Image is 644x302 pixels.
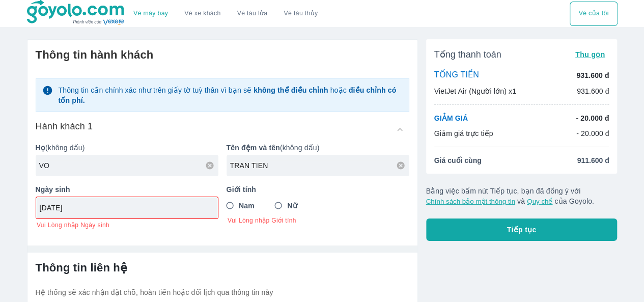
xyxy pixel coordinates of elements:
[227,143,409,153] p: (không dấu)
[571,47,609,62] button: Thu gọn
[577,86,609,96] p: 931.600 đ
[434,113,468,123] p: GIẢM GIÁ
[576,128,609,139] p: - 20.000 đ
[577,155,609,166] span: 911.600 đ
[434,86,516,96] p: VietJet Air (Người lớn) x1
[426,198,515,205] button: Chính sách bảo mật thông tin
[133,10,168,17] a: Vé máy bay
[570,2,617,26] button: Vé của tôi
[125,2,326,26] div: choose transportation mode
[37,221,109,229] span: Vui Lòng nhập Ngày sinh
[36,120,93,132] h6: Hành khách 1
[227,144,280,152] b: Tên đệm và tên
[36,287,409,297] p: Hệ thống sẽ xác nhận đặt chỗ, hoàn tiền hoặc đổi lịch qua thông tin này
[58,85,402,105] p: Thông tin cần chính xác như trên giấy tờ tuỳ thân vì bạn sẽ hoặc
[575,50,605,59] span: Thu gọn
[36,261,409,275] h6: Thông tin liên hệ
[434,155,482,166] span: Giá cuối cùng
[434,70,479,81] p: TỔNG TIỀN
[36,144,45,152] b: Họ
[230,160,409,171] input: Ví dụ: VAN A
[426,186,618,206] p: Bằng việc bấm nút Tiếp tục, bạn đã đồng ý với và của Goyolo.
[40,203,208,213] input: Ví dụ: 31/12/1990
[434,48,501,61] span: Tổng thanh toán
[507,225,537,235] span: Tiếp tục
[434,128,493,139] p: Giảm giá trực tiếp
[36,143,218,153] p: (không dấu)
[239,201,255,211] span: Nam
[426,218,618,241] button: Tiếp tục
[227,184,409,195] p: Giới tính
[287,201,297,211] span: Nữ
[576,70,609,80] p: 931.600 đ
[254,86,328,94] strong: không thể điều chỉnh
[275,2,326,26] button: Vé tàu thủy
[36,48,409,62] h6: Thông tin hành khách
[36,184,218,195] p: Ngày sinh
[39,160,218,171] input: Ví dụ: NGUYEN
[184,10,220,17] a: Vé xe khách
[228,216,409,225] span: Vui Lòng nhập Giới tính
[576,113,609,123] p: - 20.000 đ
[229,2,276,26] a: Vé tàu lửa
[570,2,617,26] div: choose transportation mode
[527,198,552,205] button: Quy chế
